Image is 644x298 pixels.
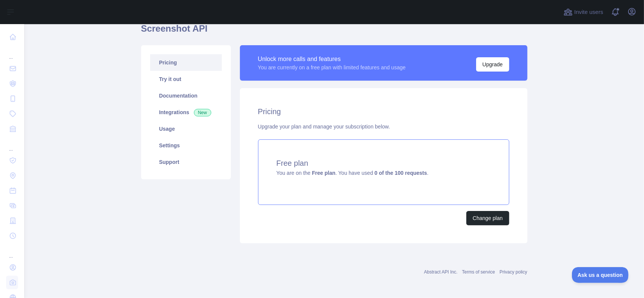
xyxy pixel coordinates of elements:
span: Invite users [574,8,603,17]
a: Usage [150,121,222,137]
a: Terms of service [462,269,495,275]
iframe: Toggle Customer Support [572,267,629,283]
strong: Free plan [312,170,335,176]
h2: Pricing [258,106,509,117]
a: Abstract API Inc. [424,269,458,275]
span: New [194,109,211,116]
div: ... [6,45,18,60]
a: Try it out [150,71,222,87]
a: Settings [150,137,222,154]
a: Documentation [150,87,222,104]
span: You are on the . You have used . [277,170,429,176]
button: Invite users [562,6,605,18]
h4: Free plan [277,158,491,168]
div: Unlock more calls and features [258,55,406,64]
button: Change plan [466,211,509,225]
a: Pricing [150,54,222,71]
div: ... [6,137,18,152]
a: Privacy policy [500,269,527,275]
div: Upgrade your plan and manage your subscription below. [258,123,509,130]
h1: Screenshot API [141,23,527,41]
strong: 0 of the 100 requests [375,170,427,176]
a: Integrations New [150,104,222,121]
a: Support [150,154,222,170]
button: Upgrade [476,57,509,72]
div: You are currently on a free plan with limited features and usage [258,64,406,71]
div: ... [6,244,18,259]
